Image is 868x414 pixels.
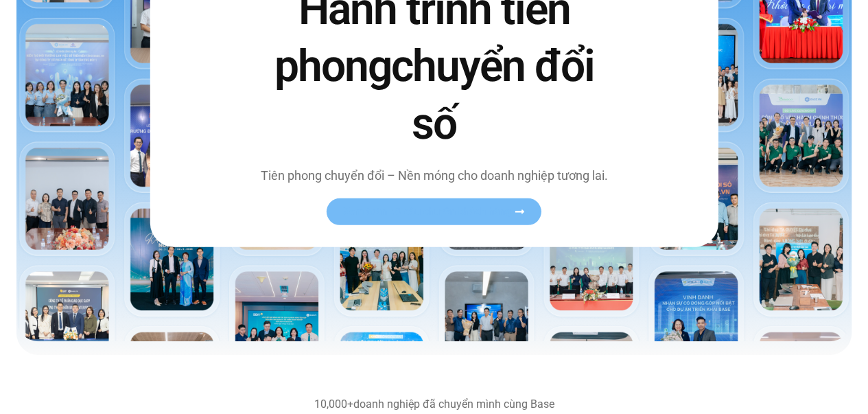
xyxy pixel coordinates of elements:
[327,198,541,225] a: Xem toàn bộ câu chuyện khách hàng
[343,207,511,217] span: Xem toàn bộ câu chuyện khách hàng
[256,166,613,185] p: Tiên phong chuyển đổi – Nền móng cho doanh nghiệp tương lai.
[126,399,743,410] div: doanh nghiệp đã chuyển mình cùng Base
[314,398,353,411] b: 10,000+
[390,41,594,149] span: chuyển đổi số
